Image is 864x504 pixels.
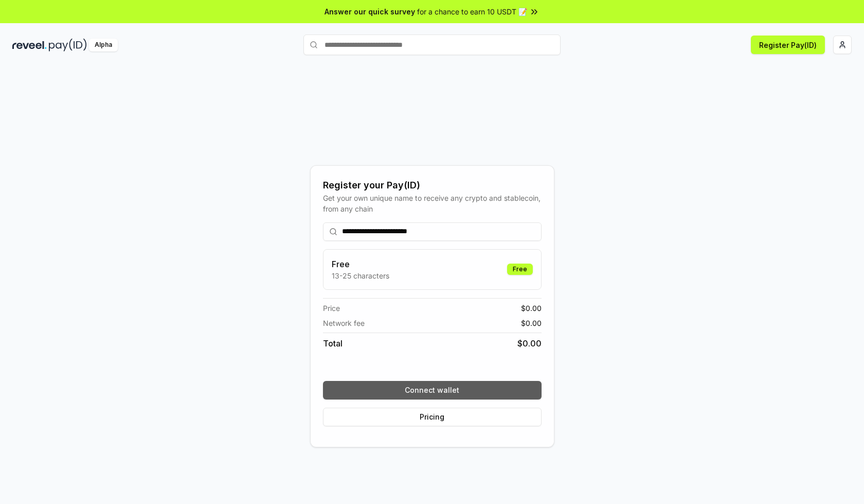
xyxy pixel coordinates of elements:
button: Connect wallet [323,381,542,399]
p: 13-25 characters [332,270,389,281]
div: Get your own unique name to receive any crypto and stablecoin, from any chain [323,193,542,214]
h3: Free [332,258,389,270]
span: Answer our quick survey [325,6,415,17]
button: Register Pay(ID) [751,36,825,54]
div: Alpha [89,39,118,51]
span: Price [323,303,340,314]
span: for a chance to earn 10 USDT 📝 [417,6,527,17]
span: $ 0.00 [517,337,542,350]
span: $ 0.00 [521,318,542,328]
img: pay_id [49,39,87,51]
span: Network fee [323,318,365,328]
span: Total [323,337,343,350]
div: Free [507,264,533,275]
img: reveel_dark [12,39,47,51]
span: $ 0.00 [521,303,542,314]
div: Register your Pay(ID) [323,178,542,193]
button: Pricing [323,408,542,426]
